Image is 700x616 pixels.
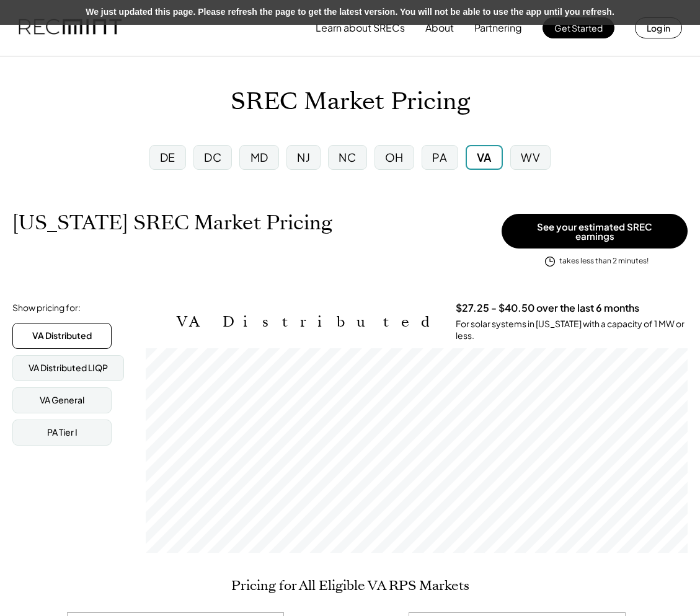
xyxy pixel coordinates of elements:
[425,15,454,40] button: About
[160,149,175,165] div: DE
[177,313,437,331] h2: VA Distributed
[543,17,614,38] button: Get Started
[456,302,639,315] h3: $27.25 - $40.50 over the last 6 months
[12,211,332,235] h1: [US_STATE] SREC Market Pricing
[521,149,540,165] div: WV
[40,394,84,407] div: VA General
[385,149,404,165] div: OH
[12,302,81,314] div: Show pricing for:
[297,149,310,165] div: NJ
[456,318,688,342] div: For solar systems in [US_STATE] with a capacity of 1 MW or less.
[432,149,447,165] div: PA
[559,256,649,266] div: takes less than 2 minutes!
[250,149,268,165] div: MD
[635,17,682,38] button: Log in
[502,214,688,249] button: See your estimated SREC earnings
[477,149,492,165] div: VA
[29,362,108,374] div: VA Distributed LIQP
[474,15,522,40] button: Partnering
[19,7,122,49] img: recmint-logotype%403x.png
[316,15,405,40] button: Learn about SRECs
[231,578,469,594] h2: Pricing for All Eligible VA RPS Markets
[32,330,92,342] div: VA Distributed
[231,87,470,117] h1: SREC Market Pricing
[204,149,221,165] div: DC
[47,426,78,439] div: PA Tier I
[339,149,356,165] div: NC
